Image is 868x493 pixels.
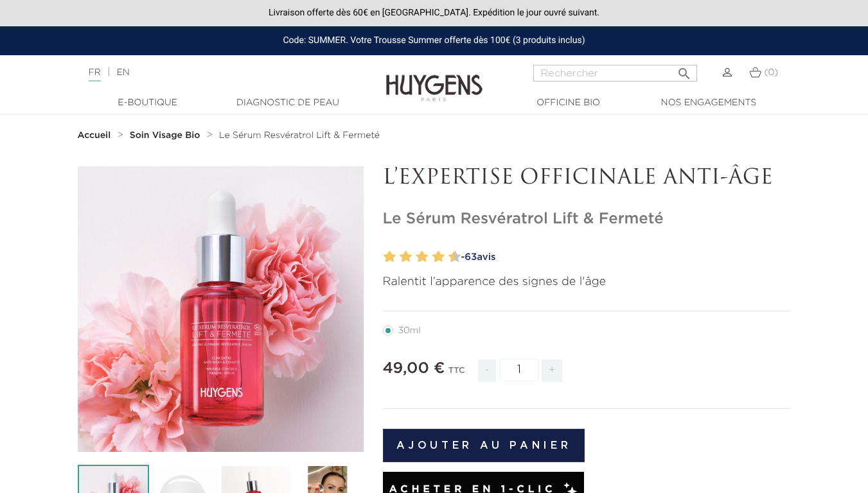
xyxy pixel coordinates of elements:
label: 10 [451,248,461,266]
label: 5 [413,248,418,266]
span: - [478,359,496,382]
div: TTC [448,357,465,392]
span: 49,00 € [383,361,445,376]
strong: Accueil [78,131,111,140]
input: Quantité [500,359,538,381]
img: Huygens [386,54,483,103]
strong: Soin Visage Bio [130,131,200,140]
label: 7 [429,248,434,266]
div: | [82,65,352,80]
span: (0) [764,68,778,77]
button:  [673,61,696,78]
h1: Le Sérum Resvératrol Lift & Fermeté [383,210,791,229]
a: Nos engagements [644,96,773,110]
span: 63 [465,252,477,262]
label: 4 [402,248,412,266]
label: 3 [397,248,402,266]
span: Le Sérum Resvératrol Lift & Fermeté [219,131,380,140]
p: L’EXPERTISE OFFICINALE ANTI-ÂGE [383,166,791,191]
label: 9 [446,248,450,266]
label: 8 [435,248,445,266]
label: 6 [419,248,429,266]
a: EN [116,68,129,77]
label: 30ml [383,325,436,336]
a: -63avis [457,248,791,267]
label: 1 [381,248,385,266]
p: Ralentit l’apparence des signes de l'âge [383,273,791,291]
a: Officine Bio [504,96,633,110]
button: Ajouter au panier [383,429,585,462]
a: Accueil [78,130,114,141]
label: 2 [386,248,396,266]
input: Rechercher [533,65,697,82]
a: Diagnostic de peau [224,96,352,110]
a: E-Boutique [84,96,212,110]
a: Soin Visage Bio [130,130,204,141]
i:  [677,62,692,78]
a: FR [89,68,101,82]
span: + [542,359,562,382]
a: Le Sérum Resvératrol Lift & Fermeté [219,130,380,141]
